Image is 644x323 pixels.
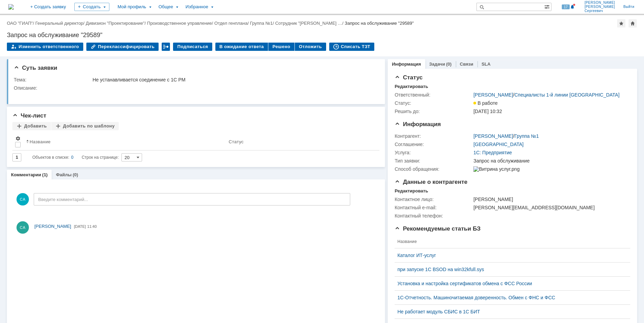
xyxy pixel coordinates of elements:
[395,166,472,172] div: Способ обращения:
[397,281,622,286] a: Установка и настройка сертификатов обмена с ФСС России
[473,109,502,114] span: [DATE] 10:32
[584,1,615,5] span: [PERSON_NAME]
[562,4,570,9] span: 17
[73,172,78,177] div: (0)
[514,133,539,139] a: Группа №1
[7,21,35,26] div: /
[395,74,422,81] span: Статус
[473,205,626,210] div: [PERSON_NAME][EMAIL_ADDRESS][DOMAIN_NAME]
[42,172,48,177] div: (1)
[147,21,215,26] div: /
[74,3,109,11] div: Создать
[584,5,615,9] span: [PERSON_NAME]
[395,225,481,232] span: Рекомендуемые статьи БЗ
[14,77,91,82] div: Тема:
[395,205,472,210] div: Контактный e-mail:
[147,21,212,26] a: Производственное управление
[7,32,637,38] div: Запрос на обслуживание "29589"
[395,235,625,248] th: Название
[35,21,86,26] div: /
[23,133,226,151] th: Название
[32,155,69,160] span: Объектов в списке:
[392,62,421,67] a: Информация
[397,295,622,300] a: 1С-Отчетность. Машиночитаемая доверенность. Обмен с ФНС и ФСС
[584,9,615,13] span: Сергеевич
[473,150,512,155] a: 1С: Предприятие
[460,62,473,67] a: Связи
[12,112,46,119] span: Чек-лист
[86,21,147,26] div: /
[34,223,71,230] a: [PERSON_NAME]
[395,158,472,164] div: Тип заявки:
[473,133,513,139] a: [PERSON_NAME]
[395,179,468,185] span: Данные о контрагенте
[446,62,452,67] div: (0)
[250,21,275,26] div: /
[617,19,625,27] div: Добавить в избранное
[30,139,51,144] div: Название
[56,172,72,177] a: Файлы
[473,142,524,147] a: [GEOGRAPHIC_DATA]
[87,224,97,229] span: 11:40
[8,4,14,10] a: Перейти на домашнюю страницу
[395,92,472,98] div: Ответственный:
[397,253,622,258] a: Каталог ИТ-услуг
[14,65,57,71] span: Суть заявки
[395,109,472,114] div: Решить до:
[86,21,144,26] a: Дивизион "Проектирование"
[473,133,539,139] div: /
[395,100,472,106] div: Статус:
[397,309,622,314] a: Не работает модуль СБИС в 1С БИТ
[473,158,626,164] div: Запрос на обслуживание
[71,153,74,161] div: 0
[473,92,513,98] a: [PERSON_NAME]
[482,62,491,67] a: SLA
[34,224,71,229] span: [PERSON_NAME]
[395,188,428,194] div: Редактировать
[395,197,472,202] div: Контактное лицо:
[395,142,472,147] div: Соглашение:
[345,21,414,26] div: Запрос на обслуживание "29589"
[395,213,472,219] div: Контактный телефон:
[629,19,637,27] div: Сделать домашней страницей
[514,92,620,98] a: Специалисты 1-й линии [GEOGRAPHIC_DATA]
[395,121,441,127] span: Информация
[395,133,472,139] div: Контрагент:
[11,172,41,177] a: Комментарии
[15,136,21,141] span: Настройки
[8,4,14,10] img: logo
[214,21,247,26] a: Отдел генплана
[162,43,170,51] div: Работа с массовостью
[275,21,342,26] a: Сотрудник "[PERSON_NAME] …
[14,85,376,91] div: Описание:
[250,21,273,26] a: Группа №1
[35,21,83,26] a: Генеральный директор
[32,153,119,161] i: Строк на странице:
[395,150,472,155] div: Услуга:
[473,197,626,202] div: [PERSON_NAME]
[93,77,375,82] div: Не устанавливается соединение с 1С РМ
[74,224,86,229] span: [DATE]
[17,193,29,205] span: СА
[473,100,497,106] span: В работе
[473,92,620,98] div: /
[214,21,250,26] div: /
[275,21,345,26] div: /
[226,133,374,151] th: Статус
[429,62,445,67] a: Задачи
[397,267,622,272] a: при запуске 1С BSOD на win32kfull.sys
[395,84,428,89] div: Редактировать
[7,21,33,26] a: ОАО "ГИАП"
[544,3,551,10] span: Расширенный поиск
[473,166,519,172] img: Витрина услуг.png
[229,139,244,144] div: Статус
